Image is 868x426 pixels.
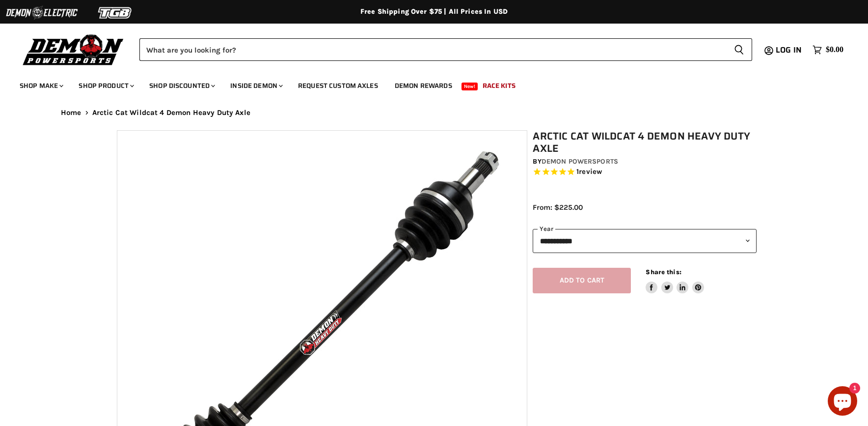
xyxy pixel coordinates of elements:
a: Inside Demon [223,76,289,96]
span: $0.00 [826,45,843,55]
input: Search [139,38,726,61]
img: Demon Powersports [20,32,127,67]
span: Arctic Cat Wildcat 4 Demon Heavy Duty Axle [92,109,250,117]
a: Shop Make [12,76,69,96]
select: year [533,229,757,253]
form: Product [139,38,752,61]
span: New! [461,83,478,90]
span: review [579,168,602,176]
div: by [533,156,757,167]
aside: Share this: [646,268,704,294]
a: Demon Powersports [542,157,618,166]
div: Free Shipping Over $75 | All Prices In USD [41,7,827,16]
span: Log in [776,44,802,56]
nav: Breadcrumbs [41,109,827,117]
ul: Main menu [12,72,841,96]
a: Shop Discounted [142,76,221,96]
button: Search [726,38,752,61]
a: Request Custom Axles [291,76,385,96]
a: Shop Product [71,76,140,96]
span: Rated 5.0 out of 5 stars 1 reviews [533,167,757,177]
img: Demon Electric Logo 2 [5,3,79,22]
a: Home [61,109,81,117]
img: TGB Logo 2 [79,3,152,22]
a: $0.00 [808,43,848,57]
a: Demon Rewards [387,76,460,96]
h1: Arctic Cat Wildcat 4 Demon Heavy Duty Axle [533,130,757,155]
a: Log in [771,46,808,55]
span: 1 reviews [576,168,602,176]
a: Race Kits [475,76,523,96]
span: From: $225.00 [533,203,583,212]
inbox-online-store-chat: Shopify online store chat [825,386,860,418]
span: Share this: [646,268,681,276]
